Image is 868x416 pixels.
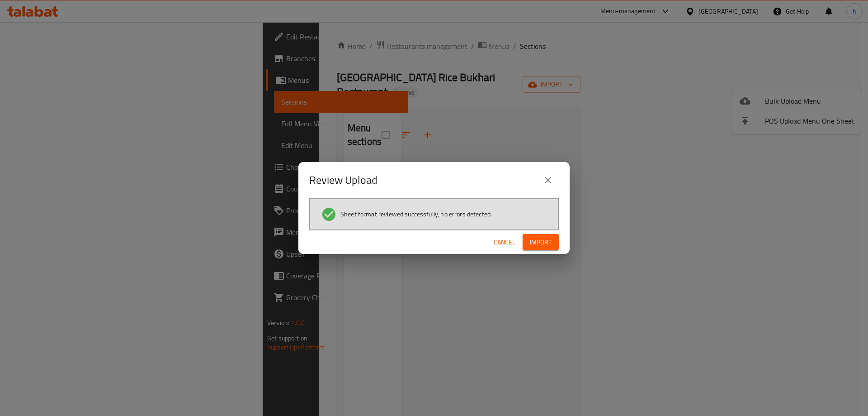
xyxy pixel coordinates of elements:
button: Import [523,234,559,251]
span: Cancel [494,237,515,248]
span: Import [530,237,552,248]
button: close [537,169,559,191]
span: Sheet format reviewed successfully, no errors detected. [340,210,492,219]
button: Cancel [490,234,519,251]
h2: Review Upload [309,173,377,187]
